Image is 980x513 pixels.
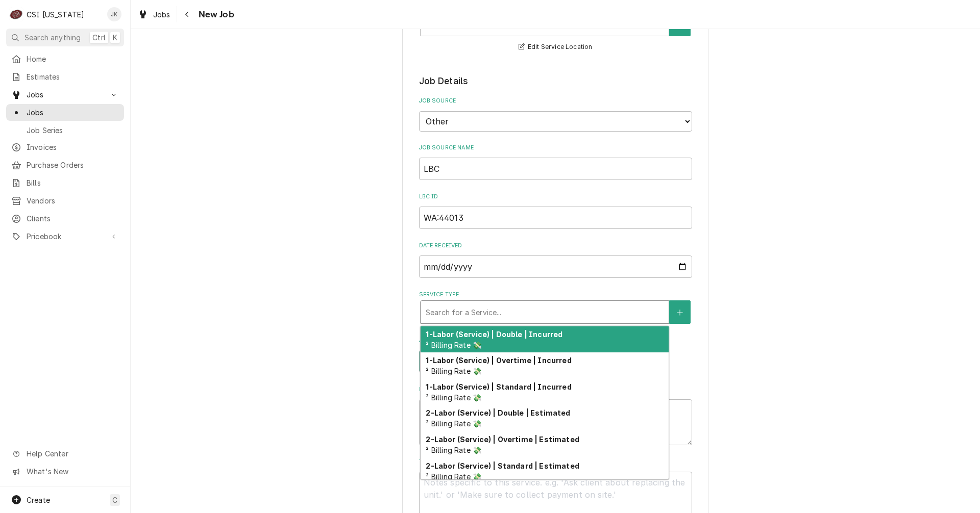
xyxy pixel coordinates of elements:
a: Jobs [6,104,124,121]
div: C [9,7,23,21]
label: Date Received [419,242,692,250]
span: Help Center [27,448,118,459]
span: Jobs [153,9,170,20]
strong: 2-Labor (Service) | Standard | Estimated [426,461,579,470]
div: LBC ID [419,193,692,229]
div: CSI Kentucky's Avatar [9,7,23,21]
span: Clients [27,213,119,224]
span: K [113,32,117,43]
div: Job Source [419,97,692,131]
span: Purchase Orders [27,160,119,170]
a: Purchase Orders [6,157,124,173]
span: ² Billing Rate 💸 [426,419,481,428]
a: Job Series [6,122,124,139]
span: C [112,495,117,505]
span: Job Series [27,125,119,136]
legend: Job Details [419,74,692,88]
div: Jeff Kuehl's Avatar [107,7,121,21]
input: yyyy-mm-dd [419,255,692,278]
a: Clients [6,210,124,227]
a: Invoices [6,139,124,156]
span: ² Billing Rate 💸 [426,393,481,402]
label: Reason For Call [419,386,692,394]
a: Go to Help Center [6,445,124,462]
a: Bills [6,174,124,191]
a: Home [6,50,124,67]
div: Date Received [419,242,692,278]
span: Invoices [27,142,119,152]
button: Search anythingCtrlK [6,29,124,46]
div: Service Type [419,291,692,324]
span: Bills [27,177,119,188]
a: Go to Pricebook [6,228,124,245]
span: Home [27,54,119,64]
span: What's New [27,466,118,477]
button: Create New Service [669,300,691,324]
a: Go to What's New [6,463,124,480]
strong: 1-Labor (Service) | Overtime | Incurred [426,356,571,365]
strong: 1-Labor (Service) | Double | Incurred [426,330,562,339]
span: Search anything [24,32,81,43]
div: Job Source Name [419,144,692,180]
label: Job Type [419,337,692,345]
span: Jobs [27,107,119,118]
span: ² Billing Rate 💸 [426,367,481,375]
a: Estimates [6,68,124,85]
span: ² Billing Rate 💸 [426,446,481,454]
a: Vendors [6,192,124,209]
label: Service Type [419,291,692,299]
span: Estimates [27,71,119,82]
span: Vendors [27,195,119,206]
button: Navigate back [179,6,195,22]
svg: Create New Service [677,309,683,316]
strong: 2-Labor (Service) | Double | Estimated [426,408,570,417]
div: Reason For Call [419,386,692,445]
span: Pricebook [27,231,104,242]
label: Job Source Name [419,144,692,152]
label: Job Source [419,97,692,105]
span: New Job [195,8,234,21]
span: Jobs [27,89,104,100]
a: Go to Jobs [6,86,124,103]
span: ² Billing Rate 💸 [426,472,481,481]
button: Edit Service Location [517,41,594,54]
a: Jobs [134,6,175,23]
div: JK [107,7,121,21]
strong: 1-Labor (Service) | Standard | Incurred [426,382,571,391]
div: CSI [US_STATE] [27,9,84,20]
strong: 2-Labor (Service) | Overtime | Estimated [426,435,579,444]
label: Technician Instructions [419,458,692,466]
span: Create [27,496,50,504]
div: Job Type [419,337,692,373]
label: LBC ID [419,193,692,201]
span: ² Billing Rate 💸 [426,341,481,349]
span: Ctrl [92,32,106,43]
